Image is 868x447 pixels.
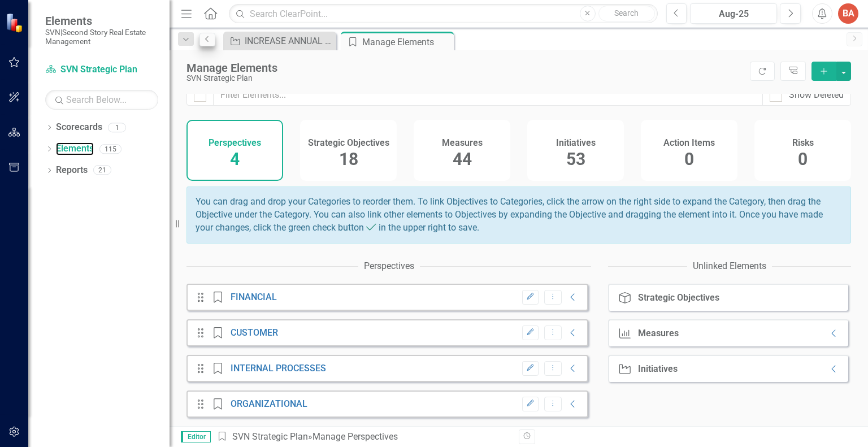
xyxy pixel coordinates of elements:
[229,4,657,24] input: Search ClearPoint...
[93,166,111,175] div: 21
[663,138,715,148] h4: Action Items
[56,121,102,134] a: Scorecards
[308,138,389,148] h4: Strategic Objectives
[181,431,211,442] span: Editor
[231,363,326,374] a: INTERNAL PROCESSES
[5,12,26,33] img: ClearPoint Strategy
[99,144,121,154] div: 115
[792,138,814,148] h4: Risks
[216,431,510,444] div: » Manage Perspectives
[362,35,451,49] div: Manage Elements
[45,63,158,76] a: SVN Strategic Plan
[798,149,808,169] span: 0
[638,364,678,374] div: Initiatives
[56,142,94,155] a: Elements
[56,164,88,177] a: Reports
[442,138,483,148] h4: Measures
[231,327,278,338] a: CUSTOMER
[45,14,158,28] span: Elements
[693,260,766,273] div: Unlinked Elements
[213,85,763,106] input: Filter Elements...
[230,149,240,169] span: 4
[364,260,414,273] div: Perspectives
[45,28,158,46] small: SVN|Second Story Real Estate Management
[339,149,358,169] span: 18
[789,89,844,102] div: Show Deleted
[232,431,308,442] a: SVN Strategic Plan
[186,74,744,83] div: SVN Strategic Plan
[231,398,307,409] a: ORGANIZATIONAL
[684,149,694,169] span: 0
[694,7,773,21] div: Aug-25
[614,8,639,18] span: Search
[45,90,158,110] input: Search Below...
[209,138,261,148] h4: Perspectives
[566,149,585,169] span: 53
[638,293,719,303] div: Strategic Objectives
[838,3,858,24] button: BA
[108,123,126,132] div: 1
[186,186,851,244] div: You can drag and drop your Categories to reorder them. To link Objectives to Categories, click th...
[453,149,472,169] span: 44
[556,138,596,148] h4: Initiatives
[245,34,333,48] div: INCREASE ANNUAL OCCUPANCY AT MF PROPERTIES
[598,6,655,21] button: Search
[226,34,333,48] a: INCREASE ANNUAL OCCUPANCY AT MF PROPERTIES
[690,3,777,24] button: Aug-25
[231,292,277,302] a: FINANCIAL
[186,62,744,74] div: Manage Elements
[638,328,679,338] div: Measures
